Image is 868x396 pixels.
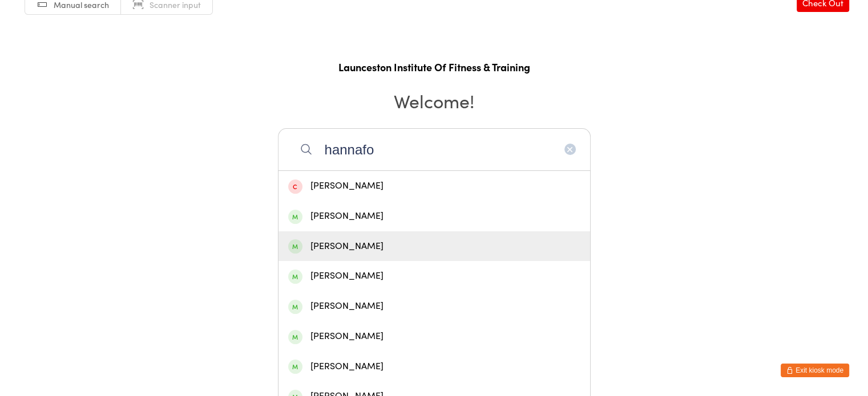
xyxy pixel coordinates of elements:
[288,329,580,344] div: [PERSON_NAME]
[11,88,857,113] h2: Welcome!
[288,359,580,374] div: [PERSON_NAME]
[288,178,580,194] div: [PERSON_NAME]
[288,239,580,254] div: [PERSON_NAME]
[288,209,580,224] div: [PERSON_NAME]
[288,299,580,314] div: [PERSON_NAME]
[278,128,591,170] input: Search
[11,60,857,74] h1: Launceston Institute Of Fitness & Training
[288,268,580,284] div: [PERSON_NAME]
[781,364,849,377] button: Exit kiosk mode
